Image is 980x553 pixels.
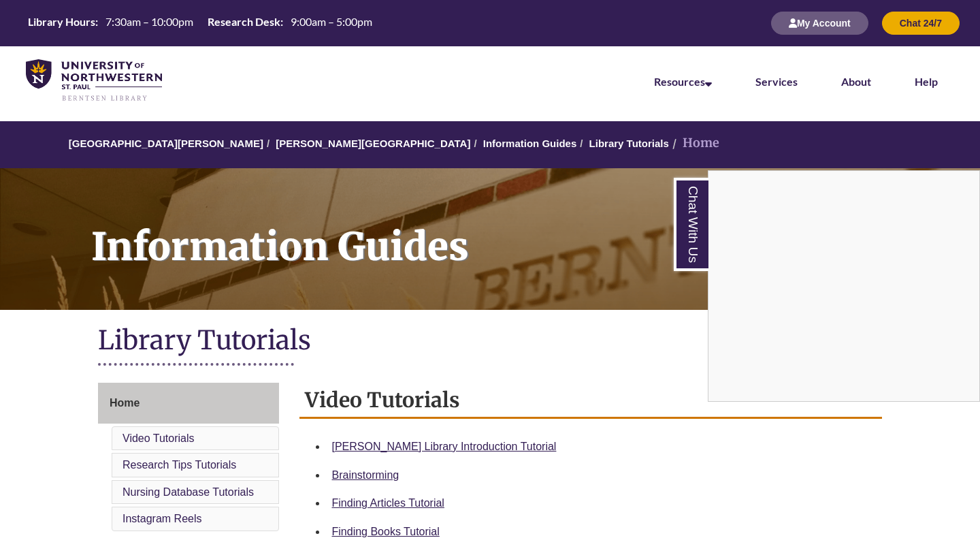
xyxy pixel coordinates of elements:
a: About [841,75,871,88]
a: Services [755,75,798,88]
a: Help [915,75,938,88]
a: Resources [654,75,712,88]
div: Chat With Us [708,170,980,402]
img: UNWSP Library Logo [26,59,162,102]
a: Chat With Us [674,178,708,271]
iframe: Chat Widget [708,171,979,401]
